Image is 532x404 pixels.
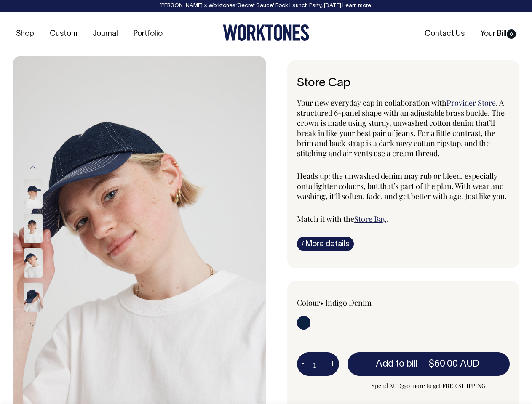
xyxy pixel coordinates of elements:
a: Your Bill0 [477,27,519,41]
img: Store Cap [24,283,43,312]
a: Learn more [342,3,371,8]
span: 0 [507,29,516,39]
button: Next [27,315,39,334]
span: Add to bill [376,360,417,368]
span: Match it with the . [297,214,389,224]
img: Store Cap [24,248,43,278]
span: $60.00 AUD [429,360,479,368]
button: Previous [27,158,39,177]
button: + [326,356,339,372]
span: — [419,360,481,368]
a: Shop [13,27,37,41]
div: Colour [297,298,382,308]
button: - [297,356,309,372]
a: Journal [89,27,121,41]
span: Your new everyday cap in collaboration with [297,98,446,108]
img: Store Cap [24,214,43,243]
a: iMore details [297,237,354,251]
span: i [302,239,304,248]
span: • [320,298,323,308]
span: Heads up: the unwashed denim may rub or bleed, especially onto lighter colours, but that’s part o... [297,171,507,201]
img: Store Cap [24,179,43,209]
span: . A structured 6-panel shape with an adjustable brass buckle. The crown is made using sturdy, unw... [297,98,505,158]
a: Store Bag [354,214,387,224]
a: Portfolio [130,27,166,41]
a: Contact Us [421,27,468,41]
span: Spend AUD350 more to get FREE SHIPPING [348,381,510,391]
h6: Store Cap [297,77,510,90]
div: [PERSON_NAME] × Worktones ‘Secret Sauce’ Book Launch Party, [DATE]. . [8,3,524,9]
a: Custom [46,27,80,41]
button: Add to bill —$60.00 AUD [348,352,510,376]
a: Provider Store [446,98,496,108]
label: Indigo Denim [325,298,372,308]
